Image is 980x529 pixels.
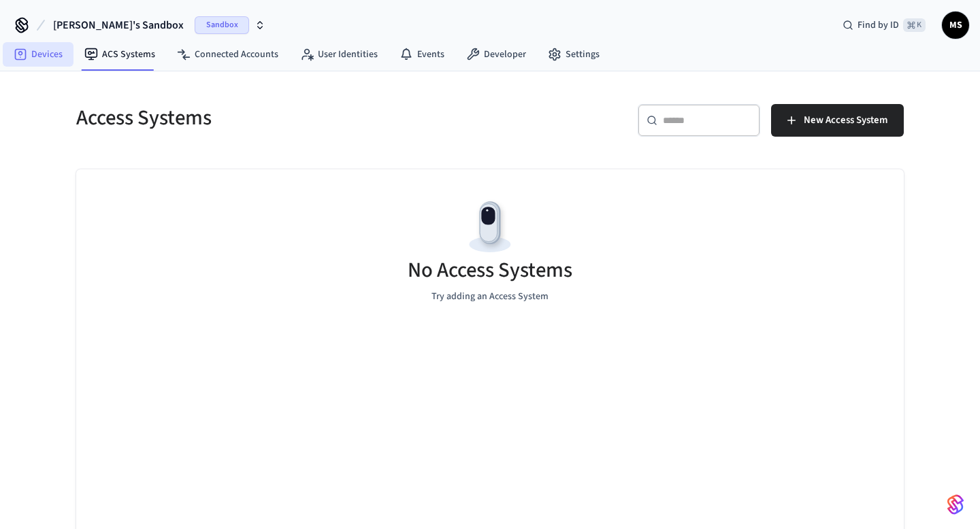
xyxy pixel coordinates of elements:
[537,42,610,67] a: Settings
[53,17,184,33] span: [PERSON_NAME]'s Sandbox
[195,16,249,34] span: Sandbox
[832,13,936,37] div: Find by ID⌘ K
[408,256,572,284] h5: No Access Systems
[903,18,926,32] span: ⌘ K
[942,12,969,39] button: MS
[3,42,73,67] a: Devices
[943,13,968,37] span: MS
[431,290,549,304] p: Try adding an Access System
[804,112,887,129] span: New Access System
[459,197,521,258] img: Devices Empty State
[73,42,166,67] a: ACS Systems
[857,18,899,32] span: Find by ID
[947,494,964,515] img: SeamLogoGradient.69752ec5.svg
[289,42,389,67] a: User Identities
[455,42,537,67] a: Developer
[389,42,455,67] a: Events
[166,42,289,67] a: Connected Accounts
[771,104,904,137] button: New Access System
[76,104,482,132] h5: Access Systems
